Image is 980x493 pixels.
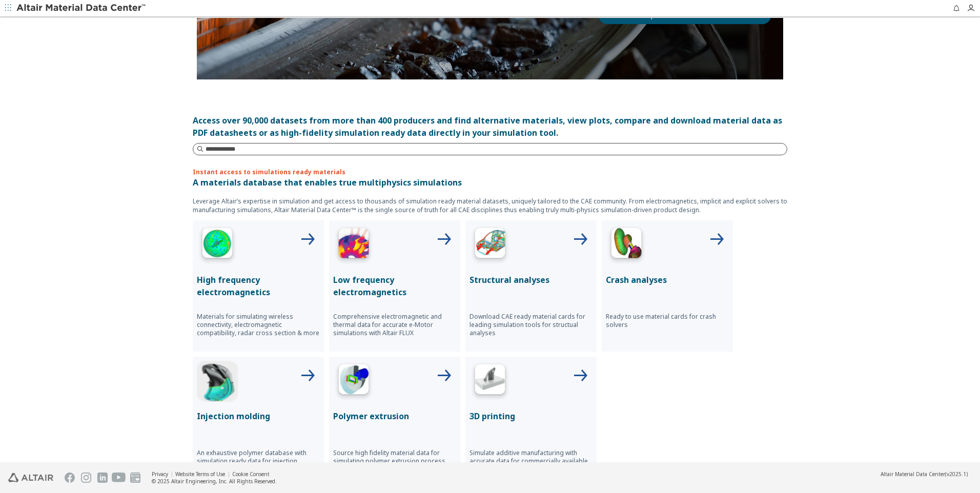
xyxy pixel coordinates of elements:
p: Instant access to simulations ready materials [193,168,787,176]
button: Injection Molding IconInjection moldingAn exhaustive polymer database with simulation ready data ... [193,357,324,488]
button: Low Frequency IconLow frequency electromagneticsComprehensive electromagnetic and thermal data fo... [329,220,460,352]
img: 3D Printing Icon [469,361,511,402]
p: Source high fidelity material data for simulating polymer extrusion process [333,449,456,465]
button: 3D Printing Icon3D printingSimulate additive manufacturing with accurate data for commercially av... [465,357,597,488]
p: Comprehensive electromagnetic and thermal data for accurate e-Motor simulations with Altair FLUX [333,313,456,337]
p: 3D printing [469,410,593,422]
p: Materials for simulating wireless connectivity, electromagnetic compatibility, radar cross sectio... [197,313,320,337]
img: Structural Analyses Icon [469,224,511,265]
img: Altair Engineering [8,473,53,482]
p: Low frequency electromagnetics [333,274,456,298]
p: Leverage Altair’s expertise in simulation and get access to thousands of simulation ready materia... [193,197,787,214]
a: Cookie Consent [232,470,270,478]
p: Crash analyses [606,274,729,286]
img: Injection Molding Icon [197,361,238,402]
img: High Frequency Icon [197,224,238,265]
span: Altair Material Data Center [881,470,945,478]
p: A materials database that enables true multiphysics simulations [193,176,787,189]
p: Injection molding [197,410,320,422]
div: © 2025 Altair Engineering, Inc. All Rights Reserved. [152,478,277,485]
img: Crash Analyses Icon [606,224,647,265]
p: Ready to use material cards for crash solvers [606,313,729,329]
div: (v2025.1) [881,470,968,478]
p: High frequency electromagnetics [197,274,320,298]
button: High Frequency IconHigh frequency electromagneticsMaterials for simulating wireless connectivity,... [193,220,324,352]
a: Website Terms of Use [175,470,225,478]
p: An exhaustive polymer database with simulation ready data for injection molding from leading mate... [197,449,320,474]
img: Altair Material Data Center [16,3,147,13]
button: Polymer Extrusion IconPolymer extrusionSource high fidelity material data for simulating polymer ... [329,357,460,488]
div: Access over 90,000 datasets from more than 400 producers and find alternative materials, view plo... [193,114,787,139]
p: Simulate additive manufacturing with accurate data for commercially available materials [469,449,593,474]
a: Privacy [152,470,168,478]
p: Download CAE ready material cards for leading simulation tools for structual analyses [469,313,593,337]
button: Structural Analyses IconStructural analysesDownload CAE ready material cards for leading simulati... [465,220,597,352]
p: Structural analyses [469,274,593,286]
img: Low Frequency Icon [333,224,374,265]
img: Polymer Extrusion Icon [333,361,374,402]
button: Crash Analyses IconCrash analysesReady to use material cards for crash solvers [602,220,733,352]
p: Polymer extrusion [333,410,456,422]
